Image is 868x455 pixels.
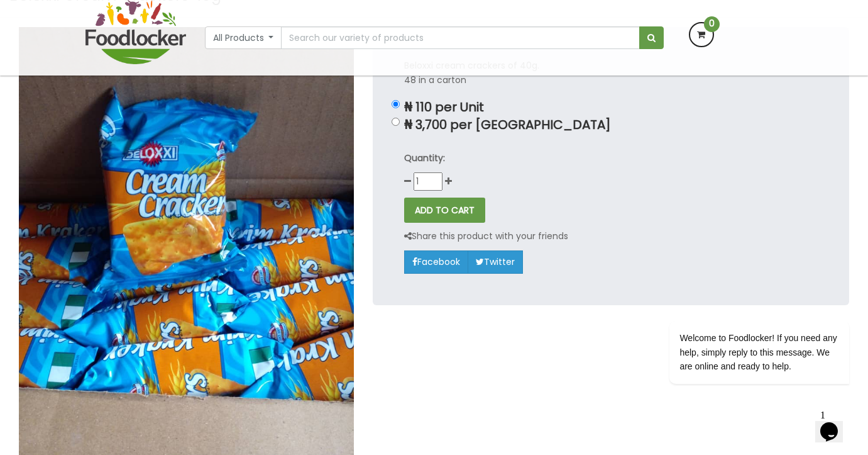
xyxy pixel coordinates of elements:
p: ₦ 110 per Unit [404,100,818,115]
p: ₦ 3,700 per [GEOGRAPHIC_DATA] [404,118,818,132]
iframe: chat widget [815,405,855,442]
span: 0 [704,16,720,32]
p: Share this product with your friends [404,229,568,244]
button: All Products [205,26,282,49]
input: ₦ 3,700 per [GEOGRAPHIC_DATA] [392,118,400,126]
input: Search our variety of products [281,26,639,49]
button: ADD TO CART [404,198,485,223]
iframe: chat widget [629,250,855,398]
a: Facebook [404,250,468,273]
a: Twitter [468,250,523,273]
input: ₦ 110 per Unit [392,100,400,108]
strong: Quantity: [404,152,445,164]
